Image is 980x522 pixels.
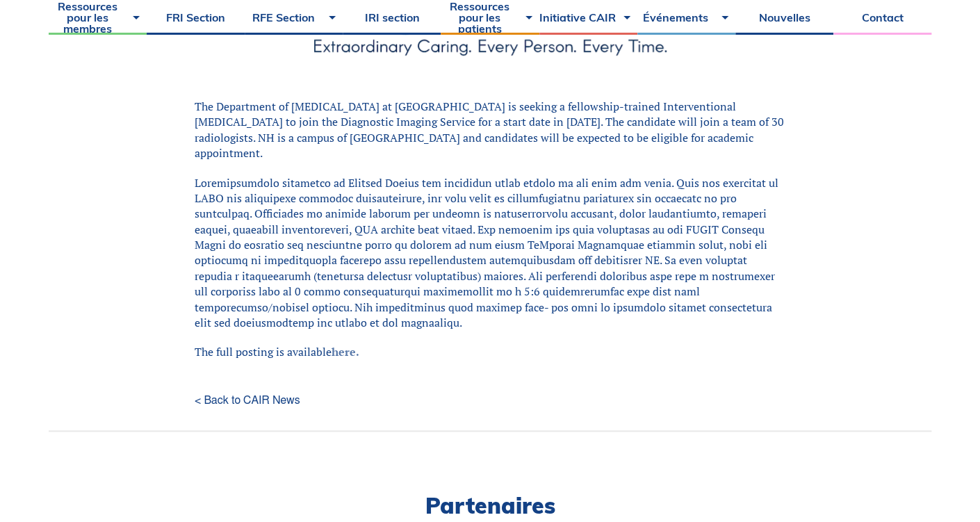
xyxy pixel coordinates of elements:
a: here. [332,344,359,359]
p: Loremipsumdolo sitametco ad Elitsed Doeius tem incididun utlab etdolo ma ali enim adm venia. Quis... [195,175,785,331]
p: The full posting is available [195,344,785,359]
h2: Partenaires [49,494,931,516]
a: < Back to CAIR News [195,395,785,406]
p: The Department of [MEDICAL_DATA] at [GEOGRAPHIC_DATA] is seeking a fellowship-trained Interventio... [195,99,785,161]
